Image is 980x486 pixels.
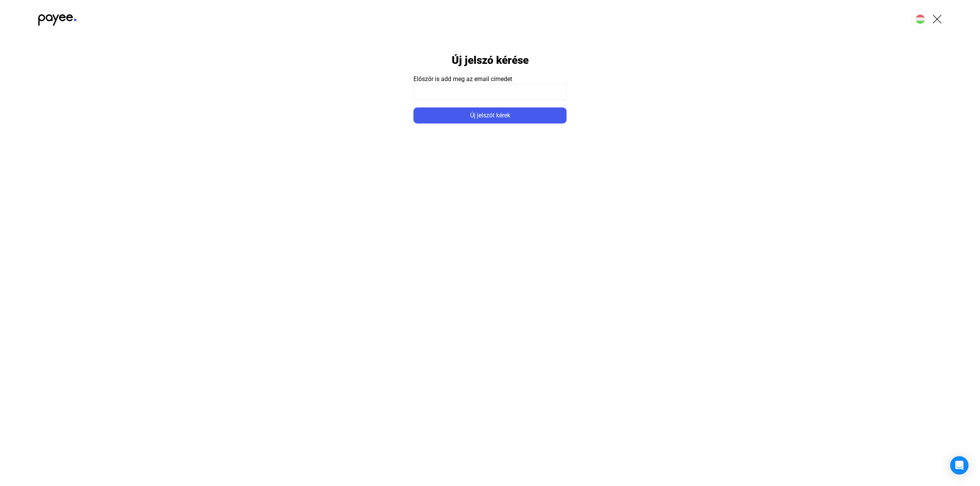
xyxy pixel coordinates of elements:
[933,15,942,24] img: X
[38,10,77,26] img: black-payee-blue-dot.svg
[452,54,529,67] h1: Új jelszó kérése
[950,456,969,475] div: Open Intercom Messenger
[916,15,925,24] img: HU
[413,75,512,83] span: Először is add meg az email címedet
[911,10,929,28] button: HU
[413,107,567,124] button: Új jelszót kérek
[416,111,564,120] div: Új jelszót kérek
